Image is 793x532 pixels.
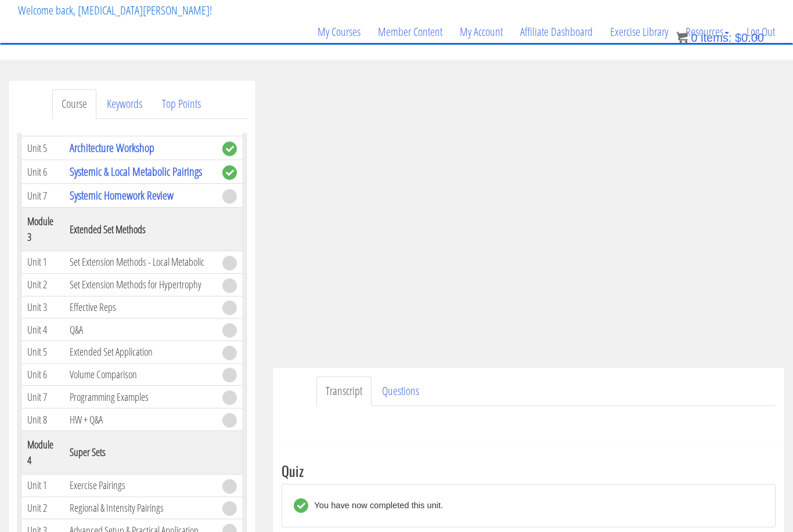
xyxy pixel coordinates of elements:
div: You have now completed this unit. [308,499,443,513]
td: Unit 7 [21,386,64,409]
td: Set Extension Methods - Local Metabolic [64,252,217,274]
th: Module 3 [21,208,64,252]
td: Unit 2 [21,274,64,296]
td: Q&A [64,319,217,342]
a: Exercise Library [601,5,677,60]
td: Volume Comparison [64,364,217,386]
td: Unit 6 [21,161,64,184]
a: Keywords [98,90,152,120]
td: Effective Reps [64,296,217,319]
a: Course [52,90,96,120]
td: Unit 5 [21,342,64,364]
span: complete [222,142,237,157]
td: Unit 4 [21,319,64,342]
th: Extended Set Methods [64,208,217,252]
a: Affiliate Dashboard [511,5,601,60]
td: Unit 2 [21,497,64,520]
td: Set Extension Methods for Hypertrophy [64,274,217,296]
td: Unit 7 [21,184,64,208]
span: complete [222,166,237,180]
td: Extended Set Application [64,342,217,364]
span: 0 [691,31,697,44]
th: Super Sets [64,431,217,475]
td: HW + Q&A [64,409,217,432]
td: Unit 1 [21,252,64,274]
th: Module 4 [21,431,64,475]
td: Programming Examples [64,386,217,409]
a: 0 items: $0.00 [676,31,764,44]
span: items: [701,31,731,44]
td: Regional & Intensity Pairings [64,497,217,520]
a: Top Points [153,90,210,120]
a: Systemic & Local Metabolic Pairings [70,164,202,180]
img: icon11.png [676,32,688,44]
a: My Courses [309,5,369,60]
a: Log Out [738,5,784,60]
a: Architecture Workshop [70,140,154,156]
a: Member Content [369,5,451,60]
td: Unit 8 [21,409,64,432]
td: Unit 5 [21,137,64,161]
a: My Account [451,5,511,60]
h3: Quiz [282,464,776,479]
a: Transcript [316,377,372,407]
a: Resources [677,5,738,60]
a: Questions [373,377,428,407]
td: Unit 6 [21,364,64,386]
td: Unit 3 [21,296,64,319]
td: Unit 1 [21,475,64,497]
span: $ [735,31,741,44]
a: Systemic Homework Review [70,188,174,204]
bdi: 0.00 [735,31,764,44]
td: Exercise Pairings [64,475,217,497]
